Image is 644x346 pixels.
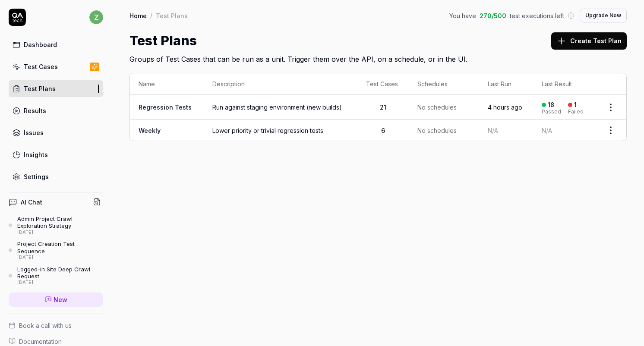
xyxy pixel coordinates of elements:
[542,127,552,134] span: N/A
[17,215,103,230] div: Admin Project Crawl Exploration Strategy
[510,11,564,20] span: test executions left
[533,73,595,95] th: Last Result
[9,337,103,346] a: Documentation
[480,11,506,20] span: 270 / 500
[89,9,103,26] button: z
[24,84,56,93] div: Test Plans
[580,9,627,22] button: Upgrade Now
[9,266,103,286] a: Logged-in Site Deep Crawl Request[DATE]
[129,31,197,50] h1: Test Plans
[17,240,103,255] div: Project Creation Test Sequence
[449,11,476,20] span: You have
[24,172,49,181] div: Settings
[417,103,457,112] span: No schedules
[9,215,103,235] a: Admin Project Crawl Exploration Strategy[DATE]
[9,58,103,75] a: Test Cases
[357,73,409,95] th: Test Cases
[9,168,103,185] a: Settings
[548,101,554,109] div: 18
[24,62,58,71] div: Test Cases
[9,240,103,260] a: Project Creation Test Sequence[DATE]
[129,11,147,20] a: Home
[130,73,204,95] th: Name
[9,80,103,97] a: Test Plans
[417,126,457,135] span: No schedules
[24,128,44,137] div: Issues
[409,73,479,95] th: Schedules
[479,73,534,95] th: Last Run
[17,266,103,280] div: Logged-in Site Deep Crawl Request
[204,73,357,95] th: Description
[9,124,103,141] a: Issues
[551,32,627,50] button: Create Test Plan
[568,109,584,114] div: Failed
[89,10,103,24] span: z
[150,11,152,20] div: /
[212,103,349,112] span: Run against staging environment (new builds)
[54,295,67,304] span: New
[156,11,188,20] div: Test Plans
[19,337,62,346] span: Documentation
[9,321,103,330] a: Book a call with us
[139,104,192,111] a: Regression Tests
[9,293,103,307] a: New
[542,109,561,114] div: Passed
[24,40,57,49] div: Dashboard
[9,36,103,53] a: Dashboard
[9,146,103,163] a: Insights
[574,101,577,109] div: 1
[24,150,48,159] div: Insights
[139,127,161,134] a: Weekly
[380,104,386,111] span: 21
[129,50,627,64] h2: Groups of Test Cases that can be run as a unit. Trigger them over the API, on a schedule, or in t...
[9,102,103,119] a: Results
[17,230,103,236] div: [DATE]
[24,106,46,115] div: Results
[212,126,349,135] span: Lower priority or trivial regression tests
[19,321,72,330] span: Book a call with us
[488,104,522,111] time: 4 hours ago
[17,255,103,261] div: [DATE]
[21,198,42,207] h4: AI Chat
[488,127,498,134] span: N/A
[381,127,385,134] span: 6
[17,280,103,286] div: [DATE]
